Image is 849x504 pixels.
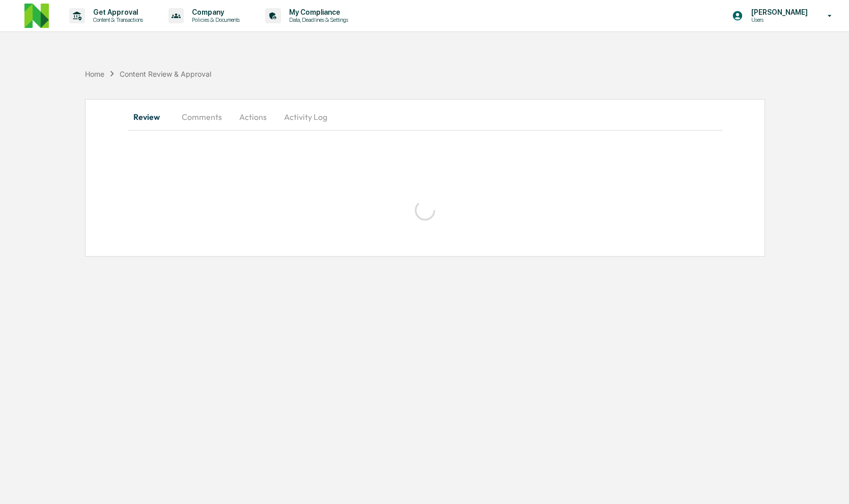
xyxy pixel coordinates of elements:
[281,16,353,23] p: Data, Deadlines & Settings
[128,105,722,129] div: secondary tabs example
[128,105,174,129] button: Review
[230,105,276,129] button: Actions
[184,8,245,16] p: Company
[281,8,353,16] p: My Compliance
[24,4,49,28] img: logo
[743,8,813,16] p: [PERSON_NAME]
[743,16,813,23] p: Users
[85,16,148,23] p: Content & Transactions
[174,105,230,129] button: Comments
[184,16,245,23] p: Policies & Documents
[276,105,335,129] button: Activity Log
[85,8,148,16] p: Get Approval
[85,70,104,78] div: Home
[120,70,211,78] div: Content Review & Approval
